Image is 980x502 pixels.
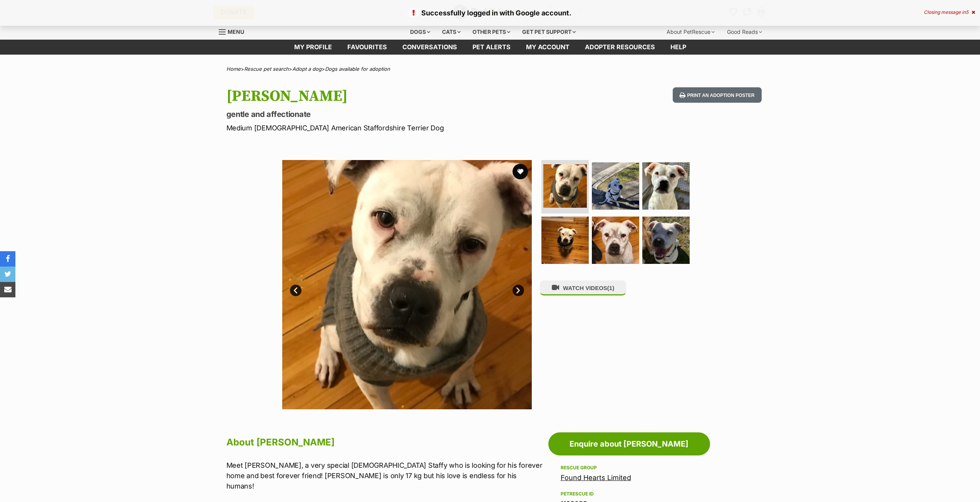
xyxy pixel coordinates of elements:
[219,24,250,38] a: Menu
[966,9,968,15] span: 5
[244,66,289,72] a: Rescue pet search
[467,24,516,40] div: Other pets
[541,217,589,264] img: Photo of Douglas
[543,164,587,208] img: Photo of Douglas
[228,28,244,35] span: Menu
[226,109,552,120] p: gentle and affectionate
[437,24,466,40] div: Cats
[518,40,577,55] a: My account
[561,465,698,471] div: Rescue group
[325,66,390,72] a: Dogs available for adoption
[673,87,761,103] button: Print an adoption poster
[226,460,544,491] p: Meet [PERSON_NAME], a very special [DEMOGRAPHIC_DATA] Staffy who is looking for his forever home ...
[722,24,767,40] div: Good Reads
[607,285,614,291] span: (1)
[226,87,552,105] h1: [PERSON_NAME]
[282,160,532,409] img: Photo of Douglas
[661,24,720,40] div: About PetRescue
[513,164,528,179] button: favourite
[207,66,773,72] div: > > >
[924,10,975,15] div: Closing message in
[290,285,302,296] a: Prev
[513,285,524,296] a: Next
[340,40,395,55] a: Favourites
[592,217,639,264] img: Photo of Douglas
[405,24,436,40] div: Dogs
[292,66,322,72] a: Adopt a dog
[577,40,663,55] a: Adopter resources
[226,66,241,72] a: Home
[548,432,710,455] a: Enquire about [PERSON_NAME]
[642,217,690,264] img: Photo of Douglas
[226,123,552,133] p: Medium [DEMOGRAPHIC_DATA] American Staffordshire Terrier Dog
[592,162,639,210] img: Photo of Douglas
[226,434,544,451] h2: About [PERSON_NAME]
[517,24,581,40] div: Get pet support
[540,280,626,295] button: WATCH VIDEOS(1)
[8,8,972,18] p: Successfully logged in with Google account.
[395,40,465,55] a: conversations
[286,40,340,55] a: My profile
[663,40,694,55] a: Help
[465,40,518,55] a: Pet alerts
[561,474,631,482] a: Found Hearts Limited
[642,162,690,210] img: Photo of Douglas
[561,491,698,497] div: PetRescue ID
